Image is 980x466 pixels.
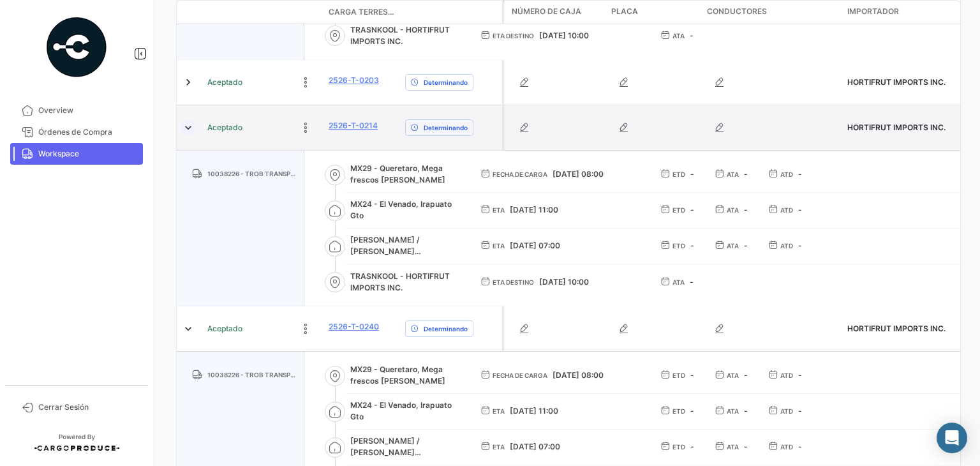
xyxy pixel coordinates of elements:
[504,1,606,24] datatable-header-cell: Número de Caja
[798,442,802,451] span: -
[672,277,685,287] span: ATA
[842,1,957,24] datatable-header-cell: Importador
[690,169,694,179] span: -
[672,169,685,179] span: ETD
[493,241,505,251] span: ETA
[780,370,793,380] span: ATD
[780,241,793,251] span: ATD
[672,205,685,215] span: ETD
[493,169,547,179] span: Fecha de carga
[182,121,195,134] a: Expand/Collapse Row
[690,205,694,214] span: -
[207,169,299,179] span: 10038226 - TROB TRANSPORTES SA DE CV
[207,370,299,380] span: 10038226 - TROB TRANSPORTES SA DE CV
[847,123,946,132] span: HORTIFRUT IMPORTS INC.
[350,199,460,222] span: MX24 - El Venado, Irapuato Gto
[702,1,842,24] datatable-header-cell: Conductores
[672,241,685,251] span: ETD
[798,241,802,250] span: -
[350,364,460,387] span: MX29 - Queretaro, Mega frescos [PERSON_NAME]
[690,241,694,250] span: -
[798,169,802,179] span: -
[539,277,589,287] span: [DATE] 10:00
[10,100,143,121] a: Overview
[727,406,739,416] span: ATA
[690,31,694,40] span: -
[510,442,560,451] span: [DATE] 07:00
[329,6,395,18] span: Carga Terrestre #
[207,77,242,88] span: Aceptado
[424,77,468,87] span: Determinando
[798,205,802,214] span: -
[202,7,323,17] datatable-header-cell: Estado
[45,15,108,79] img: powered-by.png
[727,241,739,251] span: ATA
[744,241,748,250] span: -
[611,6,638,17] span: Placa
[38,105,138,116] span: Overview
[207,323,242,334] span: Aceptado
[780,169,793,179] span: ATD
[350,234,460,257] span: [PERSON_NAME] / [PERSON_NAME] [PERSON_NAME]
[553,169,604,179] span: [DATE] 08:00
[690,406,694,416] span: -
[744,442,748,451] span: -
[690,277,694,287] span: -
[510,241,560,250] span: [DATE] 07:00
[780,406,793,416] span: ATD
[38,148,138,160] span: Workspace
[329,321,379,333] a: 2526-T-0240
[512,6,581,17] span: Número de Caja
[539,31,589,40] span: [DATE] 10:00
[350,271,460,294] span: TRASNKOOL - HORTIFRUT IMPORTS INC.
[606,1,702,24] datatable-header-cell: Placa
[672,31,685,41] span: ATA
[493,205,505,215] span: ETA
[727,205,739,215] span: ATA
[727,370,739,380] span: ATA
[672,406,685,416] span: ETD
[744,406,748,416] span: -
[727,442,739,452] span: ATA
[937,423,967,453] div: Abrir Intercom Messenger
[553,370,604,380] span: [DATE] 08:00
[323,1,400,23] datatable-header-cell: Carga Terrestre #
[350,163,460,186] span: MX29 - Queretaro, Mega frescos [PERSON_NAME]
[690,370,694,380] span: -
[493,277,534,287] span: ETA Destino
[847,324,946,333] span: HORTIFRUT IMPORTS INC.
[847,77,946,87] span: HORTIFRUT IMPORTS INC.
[424,123,468,133] span: Determinando
[182,76,195,89] a: Expand/Collapse Row
[493,406,505,416] span: ETA
[182,322,195,335] a: Expand/Collapse Row
[493,31,534,41] span: ETA Destino
[400,7,502,17] datatable-header-cell: Delay Status
[207,122,242,133] span: Aceptado
[38,126,138,138] span: Órdenes de Compra
[672,370,685,380] span: ETD
[510,406,558,416] span: [DATE] 11:00
[707,6,767,17] span: Conductores
[493,442,505,452] span: ETA
[38,402,138,413] span: Cerrar Sesión
[510,205,558,214] span: [DATE] 11:00
[350,400,460,423] span: MX24 - El Venado, Irapuato Gto
[493,370,547,380] span: Fecha de carga
[798,370,802,380] span: -
[10,143,143,165] a: Workspace
[690,442,694,451] span: -
[727,169,739,179] span: ATA
[847,6,899,17] span: Importador
[780,205,793,215] span: ATD
[744,205,748,214] span: -
[329,75,379,86] a: 2526-T-0203
[329,120,378,132] a: 2526-T-0214
[744,370,748,380] span: -
[672,442,685,452] span: ETD
[350,24,460,47] span: TRASNKOOL - HORTIFRUT IMPORTS INC.
[10,121,143,143] a: Órdenes de Compra
[780,442,793,452] span: ATD
[350,435,460,458] span: [PERSON_NAME] / [PERSON_NAME] [PERSON_NAME]
[744,169,748,179] span: -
